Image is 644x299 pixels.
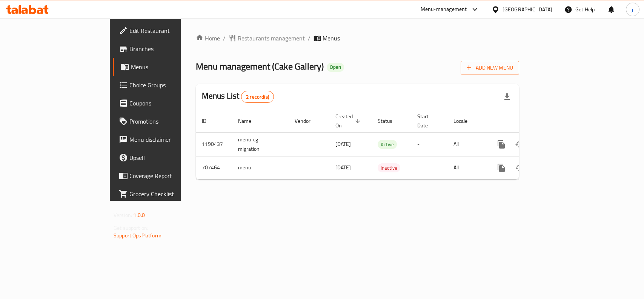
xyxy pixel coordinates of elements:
[114,231,161,240] a: Support.OpsPlatform
[447,132,486,156] td: All
[378,140,397,149] span: Active
[378,163,400,172] div: Inactive
[461,61,519,75] button: Add New Menu
[327,63,344,72] div: Open
[196,58,324,75] span: Menu management ( Cake Gallery )
[492,159,510,177] button: more
[503,5,552,14] div: [GEOGRAPHIC_DATA]
[232,132,289,156] td: menu-cg migration
[447,156,486,179] td: All
[196,110,571,180] table: enhanced table
[113,130,217,149] a: Menu disclaimer
[486,110,571,133] th: Actions
[492,135,510,153] button: more
[133,210,145,220] span: 1.0.0
[129,189,211,198] span: Grocery Checklist
[113,112,217,130] a: Promotions
[335,163,351,172] span: [DATE]
[129,81,211,90] span: Choice Groups
[114,210,132,220] span: Version:
[229,34,305,43] a: Restaurants management
[113,58,217,76] a: Menus
[335,112,363,130] span: Created On
[241,91,274,103] div: Total records count
[421,5,467,14] div: Menu-management
[378,116,402,125] span: Status
[510,135,529,153] button: Change Status
[411,156,447,179] td: -
[232,156,289,179] td: menu
[327,64,344,70] span: Open
[510,159,529,177] button: Change Status
[129,171,211,180] span: Coverage Report
[238,116,261,125] span: Name
[498,88,516,106] div: Export file
[129,99,211,108] span: Coupons
[378,164,400,172] span: Inactive
[113,22,217,40] a: Edit Restaurant
[453,116,477,125] span: Locale
[129,153,211,162] span: Upsell
[113,149,217,167] a: Upsell
[335,139,351,149] span: [DATE]
[417,112,438,130] span: Start Date
[113,40,217,58] a: Branches
[295,116,320,125] span: Vendor
[113,94,217,112] a: Coupons
[411,132,447,156] td: -
[129,44,211,53] span: Branches
[129,135,211,144] span: Menu disclaimer
[114,223,148,233] span: Get support on:
[129,117,211,126] span: Promotions
[196,34,519,43] nav: breadcrumb
[632,5,633,14] span: j
[113,167,217,185] a: Coverage Report
[113,76,217,94] a: Choice Groups
[241,93,274,101] span: 2 record(s)
[378,140,397,149] div: Active
[202,116,216,125] span: ID
[467,63,513,73] span: Add New Menu
[323,34,340,43] span: Menus
[129,26,211,35] span: Edit Restaurant
[113,185,217,203] a: Grocery Checklist
[308,34,310,43] li: /
[131,62,211,71] span: Menus
[238,34,305,43] span: Restaurants management
[223,34,226,43] li: /
[202,90,274,103] h2: Menus List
